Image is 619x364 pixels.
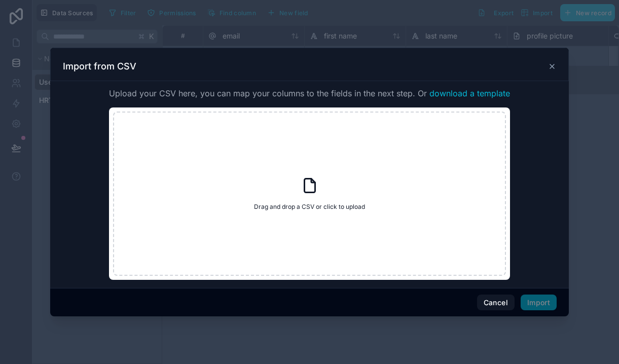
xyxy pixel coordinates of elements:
h3: Import from CSV [63,60,136,72]
span: Upload your CSV here, you can map your columns to the fields in the next step. Or [109,87,510,99]
button: Cancel [477,295,515,311]
span: Drag and drop a CSV or click to upload [254,203,365,211]
button: download a template [429,87,510,99]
